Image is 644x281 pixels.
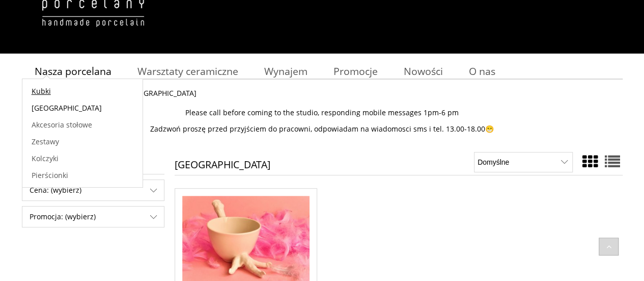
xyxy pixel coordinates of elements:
[137,64,238,78] span: Warsztaty ceramiczne
[605,151,620,172] a: Widok pełny
[22,124,623,134] p: Zadzwoń proszę przed przyjściem do pracowni, odpowiadam na wiadomosci sms i tel. 13.00-18.00😁
[22,207,164,227] span: Promocja: (wybierz)
[35,64,111,78] span: Nasza porcelana
[22,180,164,201] div: Filtruj
[22,108,623,117] p: Please call before coming to the studio, responding mobile messages 1pm-6 pm
[22,61,125,81] a: Nasza porcelana
[124,61,251,81] a: Warsztaty ceramiczne
[251,61,320,81] a: Wynajem
[474,152,572,172] select: Sortuj wg
[126,88,197,98] span: [GEOGRAPHIC_DATA]
[333,64,378,78] span: Promocje
[456,61,508,81] a: O nas
[469,64,495,78] span: O nas
[22,180,164,200] span: Cena: (wybierz)
[404,64,443,78] span: Nowości
[390,61,456,81] a: Nowości
[22,206,164,227] div: Filtruj
[175,160,270,175] h1: [GEOGRAPHIC_DATA]
[582,151,598,172] a: Widok ze zdjęciem
[264,64,307,78] span: Wynajem
[320,61,390,81] a: Promocje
